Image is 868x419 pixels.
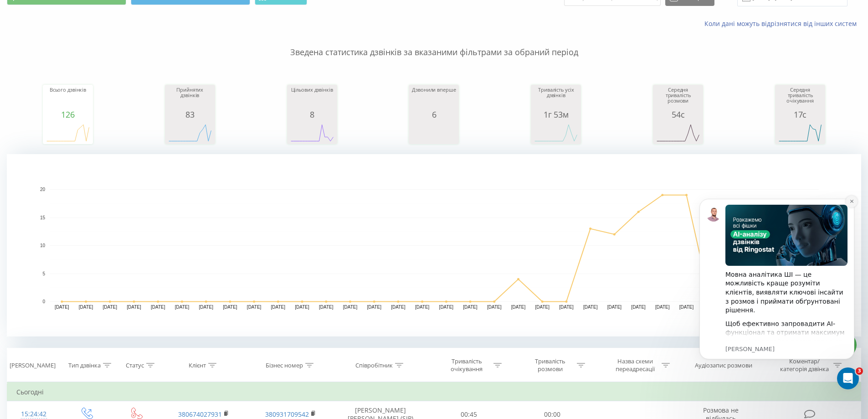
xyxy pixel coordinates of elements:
text: [DATE] [511,305,526,310]
text: [DATE] [271,305,286,310]
p: Зведена статистика дзвінків за вказаними фільтрами за обраний період [7,28,861,58]
svg: A chart. [45,119,91,146]
text: [DATE] [319,305,334,310]
div: Тривалість усіх дзвінків [533,87,579,110]
div: Тривалість очікування [442,357,491,373]
svg: A chart. [289,119,335,146]
text: [DATE] [631,305,646,310]
text: [DATE] [247,305,262,310]
text: [DATE] [367,305,381,310]
text: 5 [42,271,45,276]
td: Сьогодні [7,383,861,401]
text: [DATE] [343,305,358,310]
text: [DATE] [559,305,574,310]
text: [DATE] [439,305,454,310]
div: 1г 53м [533,110,579,119]
svg: A chart. [7,154,861,336]
text: 15 [40,215,46,220]
text: [DATE] [535,305,550,310]
div: Співробітник [355,362,393,369]
div: Клієнт [189,362,206,369]
div: Назва схеми переадресації [611,357,659,373]
div: 6 [411,110,457,119]
svg: A chart. [533,119,579,146]
div: Всього дзвінків [45,87,91,110]
text: 20 [40,187,46,192]
text: [DATE] [583,305,598,310]
text: [DATE] [463,305,478,310]
div: Тривалість розмови [526,357,575,373]
div: 83 [167,110,213,119]
div: Середня тривалість очікування [777,87,823,110]
div: Бізнес номер [266,362,303,369]
div: Дзвонили вперше [411,87,457,110]
text: [DATE] [679,305,694,310]
text: [DATE] [223,305,237,310]
text: [DATE] [415,305,430,310]
svg: A chart. [167,119,213,146]
svg: A chart. [777,119,823,146]
div: 8 [289,110,335,119]
a: 380674027931 [178,410,222,419]
text: [DATE] [487,305,502,310]
text: [DATE] [199,305,213,310]
text: [DATE] [655,305,670,310]
text: [DATE] [607,305,622,310]
text: [DATE] [151,305,165,310]
div: 17с [777,110,823,119]
text: [DATE] [79,305,93,310]
text: [DATE] [175,305,190,310]
div: Середня тривалість розмови [655,87,701,110]
div: Прийнятих дзвінків [167,87,213,110]
div: 126 [45,110,91,119]
text: [DATE] [295,305,309,310]
svg: A chart. [655,119,701,146]
div: 54с [655,110,701,119]
iframe: Intercom live chat [837,367,859,389]
text: 10 [40,243,46,248]
div: Цільових дзвінків [289,87,335,110]
div: Статус [126,362,144,369]
span: 3 [856,367,863,375]
svg: A chart. [411,119,457,146]
div: [PERSON_NAME] [10,362,56,369]
text: [DATE] [127,305,141,310]
text: 0 [42,299,45,304]
text: [DATE] [103,305,118,310]
div: Тип дзвінка [68,362,101,369]
text: [DATE] [55,305,69,310]
a: 380931709542 [265,410,309,419]
a: Коли дані можуть відрізнятися вiд інших систем [704,19,861,28]
text: [DATE] [391,305,406,310]
iframe: Intercom notifications повідомлення [686,185,868,394]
